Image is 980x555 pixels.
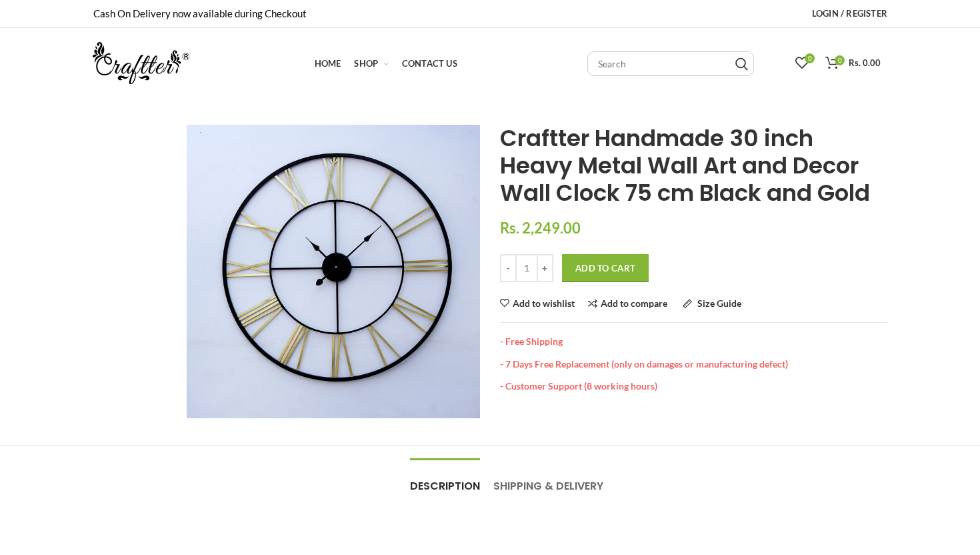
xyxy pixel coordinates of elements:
span: Rs. 2,249.00 [500,219,581,237]
span: Home [315,58,341,69]
img: craftter.com [93,42,189,84]
span: Add to wishlist [513,299,575,308]
span: Rs. 0.00 [849,57,881,68]
a: Shop [347,50,395,77]
span: 0 [835,55,845,65]
span: Shipping & Delivery [493,478,603,494]
a: Add to compare [588,299,667,309]
button: Add to Cart [562,254,649,282]
span: Add to compare [601,298,667,309]
input: - [500,254,517,282]
img: Craftter Handmade 30 inch Heavy Metal Wall Art and Decor Wall Clock 75 cm Black and Gold [187,125,480,418]
a: Description [410,459,480,500]
a: Home [308,50,348,77]
span: Craftter Handmade 30 inch Heavy Metal Wall Art and Decor Wall Clock 75 cm Black and Gold [500,122,870,209]
span: 0 [805,53,815,63]
input: Search [735,57,748,71]
a: Shipping & Delivery [493,459,603,500]
a: Size Guide [683,299,741,309]
span: Description [410,478,480,494]
span: Shop [354,58,378,69]
a: 0 [789,50,815,77]
a: 0 Rs. 0.00 [819,50,887,77]
span: Add to Cart [575,263,635,273]
span: Contact Us [402,58,457,69]
span: Size Guide [697,298,741,309]
span: Login / Register [812,8,887,19]
a: Contact Us [395,50,464,77]
input: + [537,254,553,282]
div: - Free Shipping - 7 Days Free Replacement (only on damages or manufacturing defect) - Customer Su... [500,322,887,392]
input: Search [587,51,754,76]
a: Add to wishlist [500,299,575,308]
